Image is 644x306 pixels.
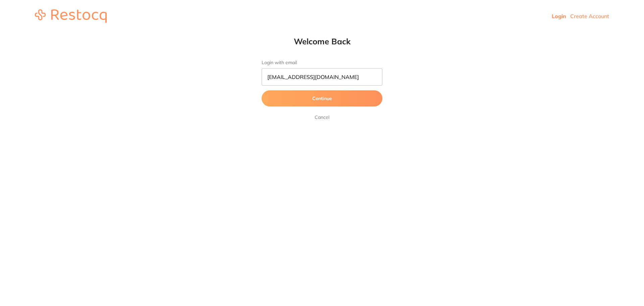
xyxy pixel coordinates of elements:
label: Login with email [262,60,382,65]
a: Create Account [570,13,609,19]
h1: Welcome Back [248,36,396,46]
button: Continue [262,90,382,106]
a: Cancel [313,113,331,121]
img: restocq_logo.svg [35,9,107,23]
a: Login [552,13,566,19]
